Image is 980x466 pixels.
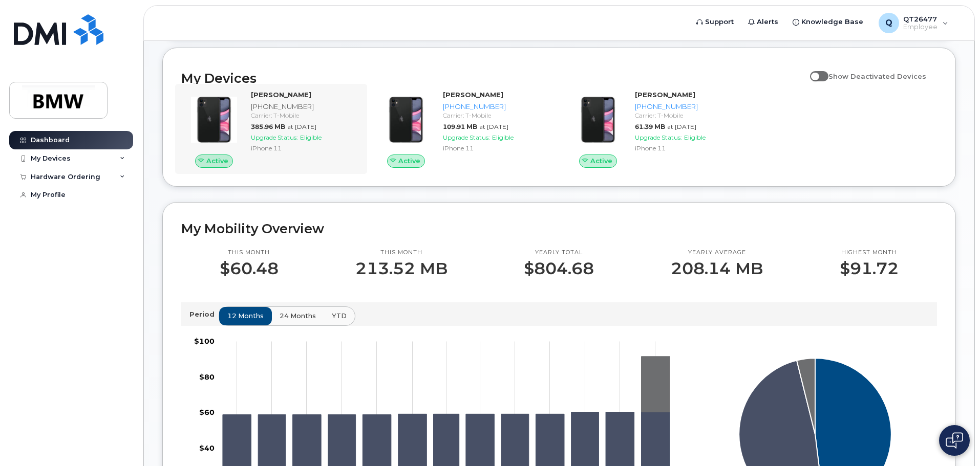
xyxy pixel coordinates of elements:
span: Eligible [684,134,706,141]
input: Show Deactivated Devices [810,66,818,75]
p: 213.52 MB [355,259,448,278]
span: Support [705,17,734,27]
span: Q [885,17,892,29]
span: Upgrade Status: [251,134,298,141]
span: Active [206,156,228,166]
p: $60.48 [220,259,279,278]
a: Knowledge Base [785,12,870,32]
div: iPhone 11 [443,144,549,152]
span: Upgrade Status: [635,134,682,141]
h2: My Mobility Overview [181,221,937,236]
a: Support [689,12,741,32]
div: Carrier: T-Mobile [443,111,549,120]
p: Yearly average [671,249,763,257]
p: This month [220,249,279,257]
img: iPhone_11.jpg [381,95,431,144]
div: Carrier: T-Mobile [251,111,357,120]
strong: [PERSON_NAME] [635,91,695,99]
span: Active [398,156,420,166]
strong: [PERSON_NAME] [443,91,503,99]
div: [PHONE_NUMBER] [251,102,357,112]
span: at [DATE] [479,123,508,130]
span: 385.96 MB [251,123,285,130]
a: Active[PERSON_NAME][PHONE_NUMBER]Carrier: T-Mobile385.96 MBat [DATE]Upgrade Status:EligibleiPhone 11 [181,90,361,168]
span: at [DATE] [667,123,696,130]
a: Active[PERSON_NAME][PHONE_NUMBER]Carrier: T-Mobile61.39 MBat [DATE]Upgrade Status:EligibleiPhone 11 [565,90,745,168]
tspan: $60 [199,408,215,417]
p: Highest month [840,249,899,257]
div: iPhone 11 [251,144,357,152]
span: Alerts [757,17,778,27]
span: Employee [903,23,938,31]
p: Yearly total [524,249,594,257]
strong: [PERSON_NAME] [251,91,311,99]
h2: My Devices [181,71,805,86]
span: Show Deactivated Devices [828,72,926,80]
img: Open chat [946,432,963,449]
span: Eligible [300,134,322,141]
a: Active[PERSON_NAME][PHONE_NUMBER]Carrier: T-Mobile109.91 MBat [DATE]Upgrade Status:EligibleiPhone 11 [373,90,553,168]
tspan: $80 [199,372,215,381]
p: $804.68 [524,259,594,278]
span: Active [590,156,612,166]
span: 61.39 MB [635,123,665,130]
g: 864-867-9011 [642,356,670,412]
span: Upgrade Status: [443,134,490,141]
span: 109.91 MB [443,123,477,130]
span: at [DATE] [287,123,316,130]
img: iPhone_11.jpg [573,95,623,144]
p: This month [355,249,448,257]
div: iPhone 11 [635,144,741,152]
a: Alerts [741,12,785,32]
tspan: $40 [199,443,215,453]
span: Knowledge Base [801,17,863,27]
span: YTD [332,311,347,321]
p: $91.72 [840,259,899,278]
p: 208.14 MB [671,259,763,278]
span: QT26477 [903,15,938,23]
p: Period [189,309,219,319]
div: [PHONE_NUMBER] [635,102,741,112]
div: Carrier: T-Mobile [635,111,741,120]
span: Eligible [492,134,514,141]
div: [PHONE_NUMBER] [443,102,549,112]
div: QT26477 [871,13,955,33]
tspan: $100 [194,337,215,346]
img: iPhone_11.jpg [189,95,239,144]
span: 24 months [280,311,316,321]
